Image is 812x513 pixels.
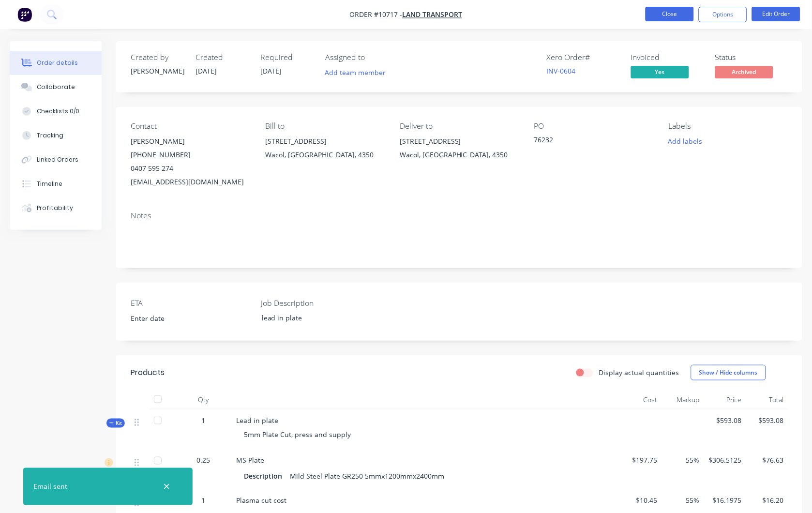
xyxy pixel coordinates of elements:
[646,7,694,21] button: Close
[286,469,448,483] div: Mild Steel Plate GR250 5mmx1200mmx2400mm
[37,180,62,188] div: Timeline
[707,455,742,466] span: $306.5125
[131,211,788,220] div: Notes
[236,416,278,425] span: Lead in plate
[131,135,250,189] div: [PERSON_NAME][PHONE_NUMBER]0407 595 274[EMAIL_ADDRESS][DOMAIN_NAME]
[665,496,700,506] span: 55%
[619,390,662,409] div: Cost
[236,496,286,505] span: Plasma cut cost
[325,53,422,62] div: Assigned to
[400,135,519,166] div: [STREET_ADDRESS]Wacol, [GEOGRAPHIC_DATA], 4350
[131,148,250,162] div: [PHONE_NUMBER]
[704,390,746,409] div: Price
[106,419,125,428] div: Kit
[201,415,205,425] span: 1
[400,135,519,148] div: [STREET_ADDRESS]
[715,53,788,62] div: Status
[752,7,800,21] button: Edit Order
[244,469,286,483] div: Description
[131,135,250,148] div: [PERSON_NAME]
[131,162,250,175] div: 0407 595 274
[669,121,788,131] div: Labels
[746,390,788,409] div: Total
[174,390,232,409] div: Qty
[534,121,653,131] div: PO
[260,53,314,62] div: Required
[265,135,384,148] div: [STREET_ADDRESS]
[37,155,78,164] div: Linked Orders
[196,455,210,466] span: 0.25
[131,66,184,76] div: [PERSON_NAME]
[400,121,519,131] div: Deliver to
[265,121,384,131] div: Bill to
[261,297,382,309] label: Job Description
[547,53,619,62] div: Xero Order #
[195,53,249,62] div: Created
[236,456,264,465] span: MS Plate
[10,123,102,148] button: Tracking
[37,107,79,116] div: Checklists 0/0
[260,66,282,75] span: [DATE]
[265,148,384,162] div: Wacol, [GEOGRAPHIC_DATA], 4350
[37,59,78,67] div: Order details
[131,175,250,189] div: [EMAIL_ADDRESS][DOMAIN_NAME]
[715,66,773,78] span: Archived
[547,66,576,75] a: INV-0604
[131,53,184,62] div: Created by
[403,10,463,19] a: Land Transport
[33,482,67,492] div: Email sent
[254,311,375,325] div: lead in plate
[131,297,252,309] label: ETA
[131,121,250,131] div: Contact
[131,367,165,378] div: Products
[10,172,102,196] button: Timeline
[10,99,102,123] button: Checklists 0/0
[320,66,391,79] button: Add team member
[750,455,784,466] span: $76.63
[265,135,384,166] div: [STREET_ADDRESS]Wacol, [GEOGRAPHIC_DATA], 4350
[37,131,63,140] div: Tracking
[244,430,351,439] span: 5mm Plate Cut, press and supply
[699,7,747,22] button: Options
[10,51,102,75] button: Order details
[201,496,205,506] span: 1
[195,66,217,75] span: [DATE]
[325,66,391,79] button: Add team member
[750,496,784,506] span: $16.20
[631,66,689,78] span: Yes
[124,311,245,326] input: Enter date
[37,204,73,212] div: Profitability
[707,496,742,506] span: $16.1975
[10,196,102,220] button: Profitability
[109,420,122,427] span: Kit
[623,496,658,506] span: $10.45
[400,148,519,162] div: Wacol, [GEOGRAPHIC_DATA], 4350
[665,455,700,466] span: 55%
[599,367,679,377] label: Display actual quantities
[707,415,742,425] span: $593.08
[37,83,75,91] div: Collaborate
[10,75,102,99] button: Collaborate
[691,365,766,380] button: Show / Hide columns
[750,415,784,425] span: $593.08
[663,135,708,148] button: Add labels
[17,7,32,22] img: Factory
[623,455,658,466] span: $197.75
[350,10,403,19] span: Order #10717 -
[534,135,653,148] div: 76232
[10,148,102,172] button: Linked Orders
[662,390,704,409] div: Markup
[631,53,704,62] div: Invoiced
